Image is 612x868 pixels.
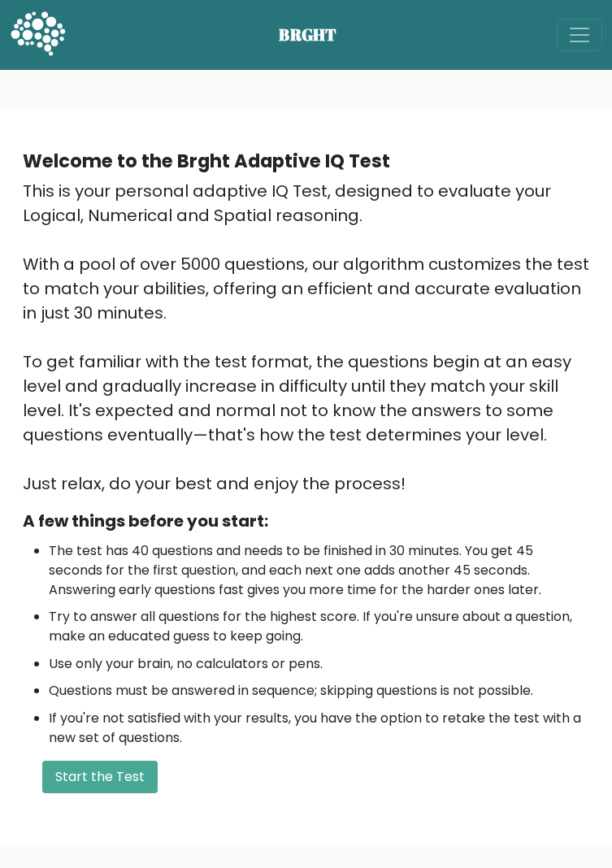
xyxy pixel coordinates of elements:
[23,179,589,496] div: This is your personal adaptive IQ Test, designed to evaluate your Logical, Numerical and Spatial ...
[557,19,602,51] button: Toggle navigation
[49,654,589,674] li: Use only your brain, no calculators or pens.
[23,509,589,533] div: A few things before you start:
[42,761,158,793] button: Start the Test
[49,709,589,748] li: If you're not satisfied with your results, you have the option to retake the test with a new set ...
[49,607,589,646] li: Try to answer all questions for the highest score. If you're unsure about a question, make an edu...
[23,148,390,174] b: Welcome to the Brght Adaptive IQ Test
[279,23,357,47] span: BRGHT
[49,541,589,600] li: The test has 40 questions and needs to be finished in 30 minutes. You get 45 seconds for the firs...
[49,681,589,701] li: Questions must be answered in sequence; skipping questions is not possible.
